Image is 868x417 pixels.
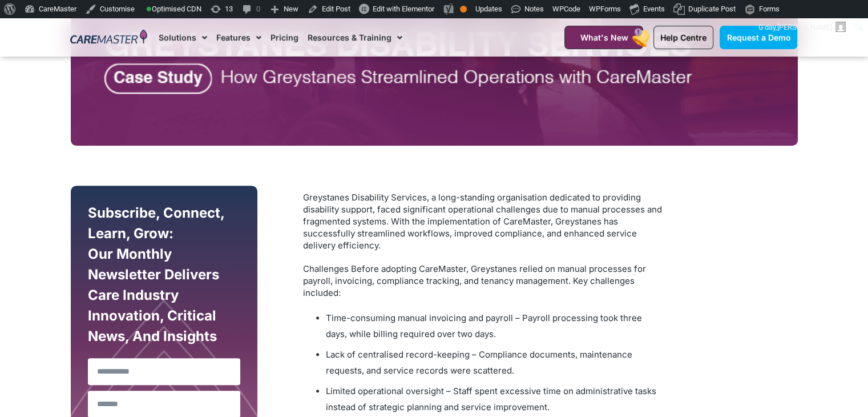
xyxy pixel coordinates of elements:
span: Request a Demo [726,33,790,42]
p: Challenges Before adopting CareMaster, Greystanes relied on manual processes for payroll, invoici... [303,263,663,299]
li: Lack of centralised record-keeping – Compliance documents, maintenance requests, and service reco... [326,347,663,379]
a: Solutions [159,18,207,57]
nav: Menu [159,18,536,57]
a: Pricing [271,18,298,57]
li: Limited operational oversight – Staff spent excessive time on administrative tasks instead of str... [326,383,663,415]
div: OK [460,6,467,13]
p: Greystanes Disability Services, a long-standing organisation dedicated to providing disability su... [303,191,663,251]
li: Time-consuming manual invoicing and payroll – Payroll processing took three days, while billing r... [326,310,663,342]
a: Help Centre [653,26,713,49]
div: Subscribe, Connect, Learn, Grow: Our Monthly Newsletter Delivers Care Industry Innovation, Critic... [85,203,244,352]
a: What's New [564,26,643,49]
a: Resources & Training [308,18,402,57]
span: [PERSON_NAME] [777,23,832,31]
a: Request a Demo [720,26,797,49]
span: Edit with Elementor [373,5,434,13]
a: Features [216,18,261,57]
a: G'day, [754,18,850,37]
span: What's New [580,33,628,42]
span: Help Centre [660,33,706,42]
img: CareMaster Logo [70,29,147,46]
